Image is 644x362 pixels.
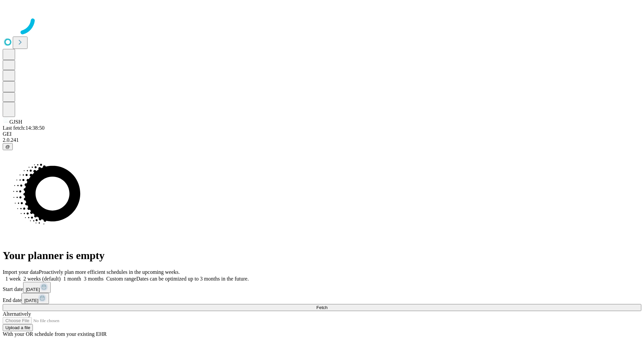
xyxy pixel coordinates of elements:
[316,305,327,310] span: Fetch
[21,293,49,304] button: [DATE]
[3,282,641,293] div: Start date
[26,287,40,292] span: [DATE]
[3,269,39,275] span: Import your data
[5,276,21,282] span: 1 week
[136,276,249,282] span: Dates can be optimized up to 3 months in the future.
[3,324,33,331] button: Upload a file
[3,304,641,311] button: Fetch
[23,276,61,282] span: 2 weeks (default)
[3,331,107,337] span: With your OR schedule from your existing EHR
[63,276,81,282] span: 1 month
[3,311,31,317] span: Alternatively
[3,125,45,131] span: Last fetch: 14:38:50
[3,293,641,304] div: End date
[3,143,13,150] button: @
[3,249,641,262] h1: Your planner is empty
[5,144,10,149] span: @
[9,119,22,125] span: GJSH
[3,137,641,143] div: 2.0.241
[24,298,38,303] span: [DATE]
[3,131,641,137] div: GEI
[23,282,51,293] button: [DATE]
[106,276,136,282] span: Custom range
[84,276,104,282] span: 3 months
[39,269,180,275] span: Proactively plan more efficient schedules in the upcoming weeks.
